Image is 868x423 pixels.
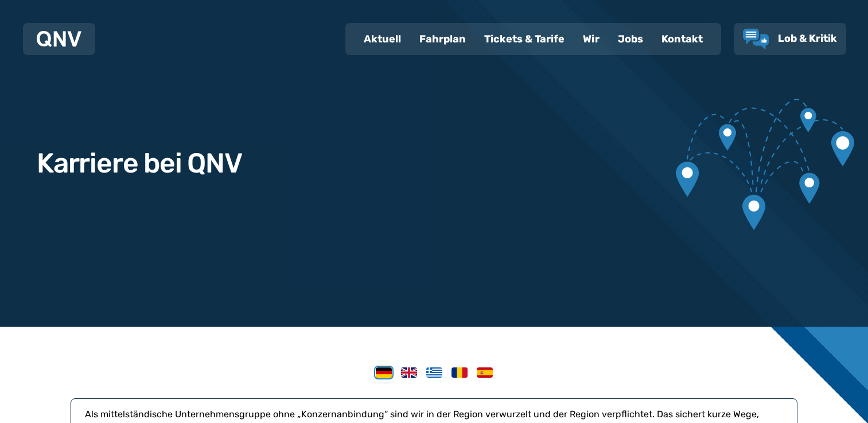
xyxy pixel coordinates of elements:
img: English [401,367,417,378]
a: Lob & Kritik [743,29,837,49]
img: QNV Logo [37,31,81,47]
img: Verbundene Kartenmarkierungen [676,79,854,250]
img: Spanish [477,367,493,378]
a: Wir [574,24,609,54]
img: German [376,367,392,378]
span: Lob & Kritik [778,32,837,45]
a: Jobs [609,24,652,54]
a: Aktuell [355,24,410,54]
img: Greek [426,367,442,378]
h1: Karriere bei QNV [37,150,242,177]
a: Fahrplan [410,24,475,54]
a: QNV Logo [37,28,81,50]
a: Tickets & Tarife [475,24,574,54]
img: Romanian [451,367,468,378]
a: Kontakt [652,24,712,54]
